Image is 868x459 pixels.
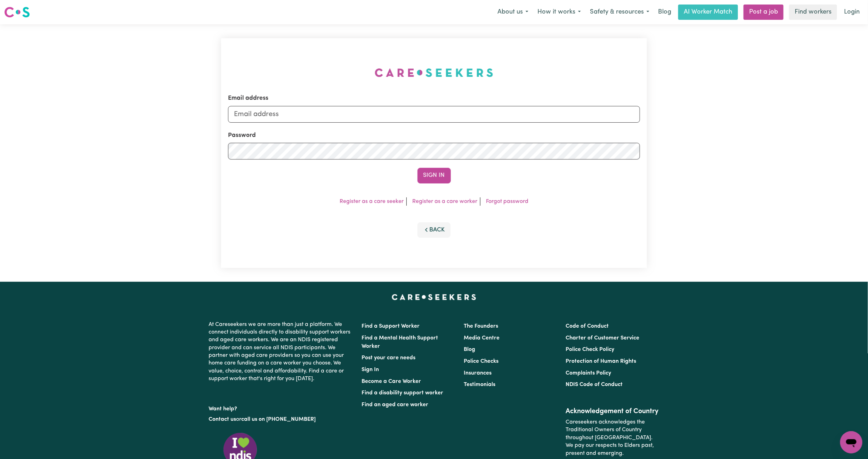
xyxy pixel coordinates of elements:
[789,5,837,20] a: Find workers
[362,335,438,349] a: Find a Mental Health Support Worker
[412,199,477,204] a: Register as a care worker
[744,5,784,20] a: Post a job
[4,4,30,20] a: Careseekers logo
[228,131,256,140] label: Password
[228,94,268,103] label: Email address
[362,379,421,384] a: Become a Care Worker
[228,106,640,123] input: Email address
[417,168,451,183] button: Sign In
[654,5,675,20] a: Blog
[566,347,614,352] a: Police Check Policy
[486,199,528,204] a: Forgot password
[464,370,492,376] a: Insurances
[493,5,533,19] button: About us
[464,347,475,352] a: Blog
[209,417,236,422] a: Contact us
[840,5,864,20] a: Login
[362,367,379,372] a: Sign In
[840,431,862,453] iframe: Button to launch messaging window, conversation in progress
[362,402,429,408] a: Find an aged care worker
[678,5,738,20] a: AI Worker Match
[464,359,498,364] a: Police Checks
[533,5,585,19] button: How it works
[392,294,476,300] a: Careseekers home page
[566,359,636,364] a: Protection of Human Rights
[585,5,654,19] button: Safety & resources
[464,335,500,341] a: Media Centre
[209,402,354,413] p: Want help?
[362,390,444,396] a: Find a disability support worker
[362,323,420,329] a: Find a Support Worker
[464,323,498,329] a: The Founders
[417,222,451,238] button: Back
[362,355,416,361] a: Post your care needs
[209,318,354,386] p: At Careseekers we are more than just a platform. We connect individuals directly to disability su...
[566,370,611,376] a: Complaints Policy
[566,323,609,329] a: Code of Conduct
[209,413,354,426] p: or
[566,335,639,341] a: Charter of Customer Service
[340,199,404,204] a: Register as a care seeker
[566,382,623,387] a: NDIS Code of Conduct
[4,6,30,18] img: Careseekers logo
[242,417,316,422] a: call us on [PHONE_NUMBER]
[464,382,495,387] a: Testimonials
[566,407,659,416] h2: Acknowledgement of Country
